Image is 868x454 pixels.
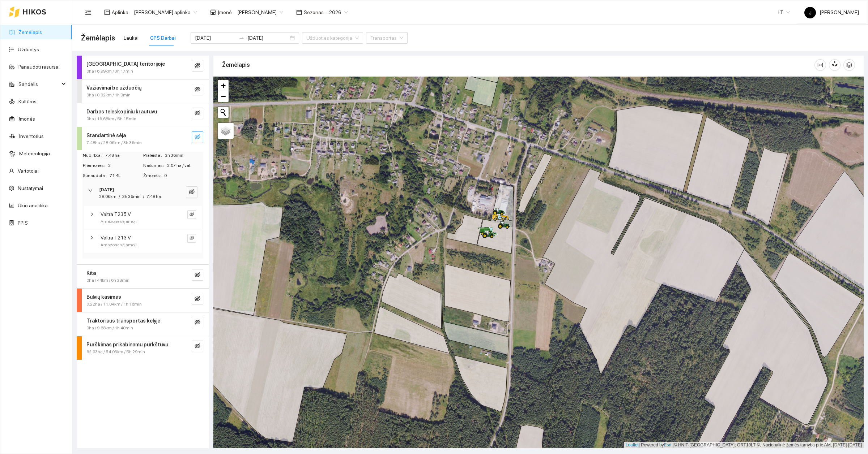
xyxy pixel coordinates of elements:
span: Amazone sėjamoji [101,242,137,248]
input: Pradžios data [195,34,236,42]
strong: Standartinė sėja [86,133,126,138]
span: eye-invisible [195,296,200,303]
div: Standartinė sėja7.48ha / 28.06km / 3h 36mineye-invisible [77,127,209,151]
span: Valtra T213 V [101,234,131,242]
span: to [239,35,244,41]
span: Įmonė : [218,8,233,16]
span: 2 [108,162,142,169]
span: eye-invisible [195,272,200,279]
a: PPIS [18,220,28,226]
a: Inventorius [19,133,44,139]
div: Valtra T235 VAmazone sėjamojieye-invisible [84,206,202,229]
a: Layers [218,123,234,139]
a: Esri [664,442,672,447]
span: 0 [164,172,203,179]
button: eye-invisible [192,317,203,328]
a: Leaflet [626,442,639,447]
span: swap-right [239,35,244,41]
div: Darbas teleskopiniu krautuvu0ha / 16.68km / 5h 15mineye-invisible [77,103,209,127]
a: Zoom in [218,80,229,91]
span: Nudirbta [83,152,105,159]
a: Kultūros [18,99,37,104]
span: Priemonės [83,162,108,169]
div: Laukai [124,34,139,42]
span: shop [210,9,216,15]
a: Meteorologija [19,151,50,156]
button: eye-invisible [192,341,203,352]
strong: [DATE] [99,187,114,192]
div: GPS Darbai [150,34,176,42]
a: Panaudoti resursai [18,64,60,70]
button: eye-invisible [186,186,197,198]
span: right [90,212,94,216]
span: 2026 [329,7,348,18]
span: Jerzy Gvozdovič [237,7,283,18]
span: eye-invisible [195,134,200,141]
span: calendar [296,9,302,15]
span: column-width [815,62,826,68]
span: 7.48 ha [105,152,142,159]
span: 7.48 ha [146,194,161,199]
span: + [221,81,226,90]
strong: Važiavimai be užduočių [86,85,141,91]
span: Valtra T235 V [101,210,131,218]
span: [PERSON_NAME] [804,9,859,15]
span: Žemėlapis [81,32,115,44]
button: eye-invisible [187,210,196,219]
span: 28.06km [99,194,116,199]
span: right [90,235,94,240]
span: Sunaudota [83,172,110,179]
button: eye-invisible [192,84,203,95]
span: 71.4L [110,172,142,179]
span: Sezonas : [304,8,325,16]
span: 2.07 ha / val. [167,162,203,169]
span: 0ha / 44km / 6h 38min [86,277,129,284]
span: Amazone sėjamoji [101,218,137,225]
button: eye-invisible [192,108,203,119]
strong: Darbas teleskopiniu krautuvu [86,109,157,114]
a: Zoom out [218,91,229,102]
div: Žemėlapis [222,55,814,75]
div: Traktoriaus transportas kelyje0ha / 9.68km / 1h 40mineye-invisible [77,312,209,336]
span: Žmonės [143,172,164,179]
span: layout [104,9,110,15]
span: 0.22ha / 11.04km / 1h 16min [86,301,142,308]
span: 0ha / 16.68km / 5h 15min [86,116,136,122]
a: Ūkio analitika [18,203,48,208]
div: Bulvių kasimas0.22ha / 11.04km / 1h 16mineye-invisible [77,289,209,312]
span: menu-fold [85,9,92,16]
a: Įmonės [18,116,35,122]
a: Vartotojai [18,168,39,174]
input: Pabaigos data [247,34,288,42]
button: menu-fold [81,5,95,20]
span: eye-invisible [195,62,200,69]
span: 3h 36min [165,152,203,159]
span: eye-invisible [190,236,194,241]
span: 0ha / 6.99km / 3h 17min [86,68,133,75]
button: eye-invisible [192,131,203,143]
span: − [221,92,226,101]
span: 62.93ha / 54.03km / 5h 29min [86,349,145,355]
div: [DATE]28.06km/3h 36min/7.48 haeye-invisible [82,182,203,204]
button: eye-invisible [187,234,196,243]
span: eye-invisible [195,319,200,326]
span: / [143,194,144,199]
div: Purškimas prikabinamu purkštuvu62.93ha / 54.03km / 5h 29mineye-invisible [77,336,209,360]
button: eye-invisible [192,269,203,281]
span: Praleista [143,152,165,159]
span: | [673,442,674,447]
a: Žemėlapis [18,29,42,35]
span: LT [778,7,790,18]
button: Initiate a new search [218,107,229,118]
strong: Bulvių kasimas [86,294,121,300]
span: / [119,194,120,199]
span: eye-invisible [189,189,195,196]
span: 7.48ha / 28.06km / 3h 36min [86,139,142,146]
span: eye-invisible [195,110,200,117]
div: Valtra T213 VAmazone sėjamojieye-invisible [84,229,202,253]
button: column-width [814,59,826,71]
div: Važiavimai be užduočių0ha / 0.02km / 1h 9mineye-invisible [77,79,209,103]
strong: [GEOGRAPHIC_DATA] teritorijoje [86,61,165,67]
span: 0ha / 0.02km / 1h 9min [86,92,131,99]
a: Užduotys [18,47,39,52]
